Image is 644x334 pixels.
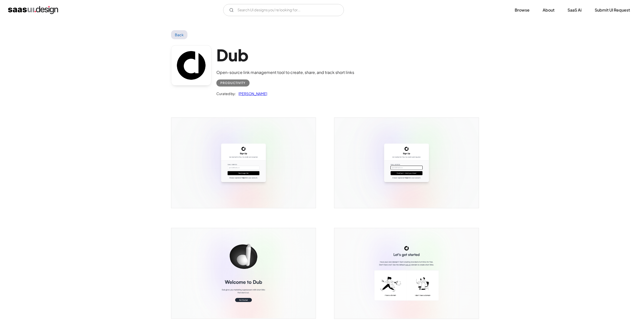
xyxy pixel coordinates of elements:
img: 640085c7a8d530715900ec6e_Dub%20Domain.png [334,228,479,318]
a: [PERSON_NAME] [236,91,267,97]
img: 6400858cc6b9b6ecd6bb2afc_Dub%20Signup%20Screen.png [171,118,316,208]
h1: Dub [216,45,354,65]
div: Curated by: [216,91,236,97]
a: open lightbox [334,228,479,318]
a: Back [171,30,187,39]
a: home [8,6,58,14]
a: open lightbox [171,228,316,318]
a: Browse [509,5,536,16]
input: Search UI designs you're looking for... [223,4,344,16]
img: 6400859227271391e1fce840_Dub%20Signup%20Email%20Sent%20Screen.png [334,118,479,208]
a: open lightbox [171,118,316,208]
a: Submit UI Request [589,5,636,16]
a: open lightbox [334,118,479,208]
img: 640085c0a8d53058f400df76_Dub%20Get%20Started%20Screen.png [171,228,316,318]
div: Productivity [220,80,246,86]
a: About [537,5,560,16]
div: Open-source link management tool to create, share, and track short links [216,69,354,75]
a: SaaS Ai [561,5,588,16]
form: Email Form [223,4,344,16]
